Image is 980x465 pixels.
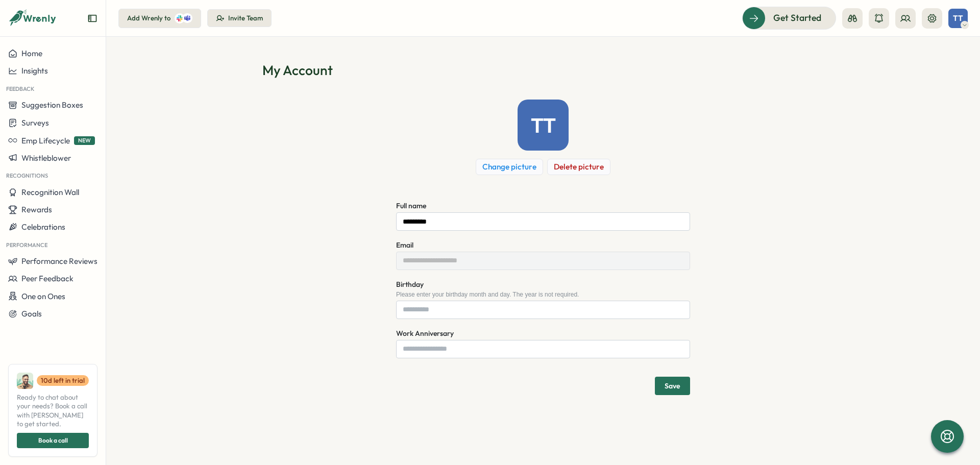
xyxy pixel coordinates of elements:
[21,136,70,145] span: Emp Lifecycle
[17,373,33,389] img: Ali Khan
[742,7,836,29] button: Get Started
[21,187,79,197] span: Recognition Wall
[396,240,413,251] label: Email
[127,14,170,23] div: Add Wrenly to
[953,14,963,22] span: TT
[396,201,426,212] label: Full name
[948,9,968,28] button: TT
[37,375,89,386] a: 10d left in trial
[228,14,263,23] div: Invite Team
[21,100,83,110] span: Suggestion Boxes
[74,136,95,145] span: NEW
[118,9,201,28] button: Add Wrenly to
[38,433,68,448] span: Book a call
[17,393,89,429] span: Ready to chat about your needs? Book a call with [PERSON_NAME] to get started.
[21,222,65,232] span: Celebrations
[21,153,71,163] span: Whistleblower
[21,205,52,214] span: Rewards
[396,328,454,339] label: Work Anniversary
[21,291,65,301] span: One on Ones
[262,61,824,79] h1: My Account
[207,9,272,28] button: Invite Team
[531,109,556,141] span: TT
[773,11,821,25] span: Get Started
[21,66,48,76] span: Insights
[21,48,42,58] span: Home
[396,279,424,290] label: Birthday
[396,291,690,298] div: Please enter your birthday month and day. The year is not required.
[21,256,97,266] span: Performance Reviews
[655,377,690,395] button: Save
[87,13,97,23] button: Expand sidebar
[21,118,49,128] span: Surveys
[665,382,680,389] span: Save
[21,309,42,319] span: Goals
[21,274,73,283] span: Peer Feedback
[17,433,89,448] button: Book a call
[547,159,610,175] button: Delete picture
[476,159,543,175] button: Change picture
